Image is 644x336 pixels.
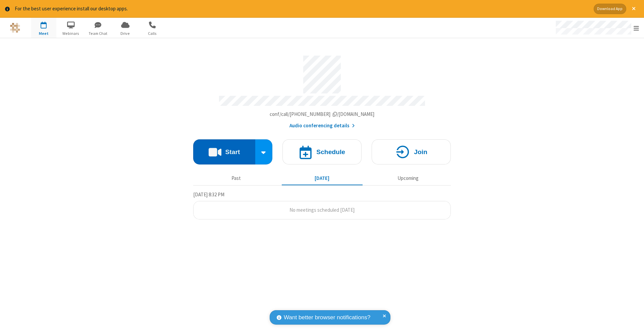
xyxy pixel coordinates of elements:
h4: Start [225,149,240,155]
button: Download App [594,4,626,14]
span: Calls [140,30,165,37]
button: Past [196,172,277,185]
span: Copy my meeting room link [270,111,375,117]
div: Open menu [549,18,644,38]
span: Drive [113,30,138,37]
span: [DATE] 8:32 PM [193,191,224,198]
div: For the best user experience install our desktop apps. [15,5,589,13]
button: Copy my meeting room linkCopy my meeting room link [270,111,375,118]
button: [DATE] [282,172,363,185]
button: Join [372,139,451,164]
button: Schedule [282,139,362,164]
h4: Join [414,149,427,155]
img: QA Selenium DO NOT DELETE OR CHANGE [10,23,20,33]
button: Close alert [629,4,639,14]
span: Webinars [58,30,84,37]
section: Account details [193,51,451,129]
span: No meetings scheduled [DATE] [289,207,355,213]
h4: Schedule [316,149,345,155]
span: Team Chat [86,30,111,37]
div: Start conference options [255,139,273,164]
button: Start [193,139,255,164]
button: Audio conferencing details [289,122,355,130]
button: Logo [2,18,28,38]
section: Today's Meetings [193,191,451,219]
button: Upcoming [368,172,448,185]
span: Want better browser notifications? [284,313,370,322]
span: Meet [31,30,56,37]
